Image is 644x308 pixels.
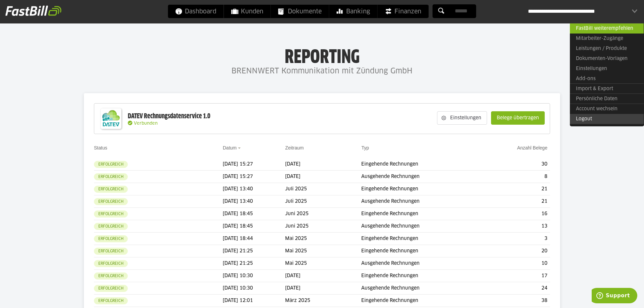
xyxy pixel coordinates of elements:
a: Zeitraum [285,145,304,150]
td: Juli 2025 [285,183,361,195]
sl-badge: Erfolgreich [94,210,128,218]
td: Ausgehende Rechnungen [361,195,482,208]
a: FastBill weiterempfehlen [570,23,644,34]
a: Mitarbeiter-Zugänge [570,34,644,44]
td: [DATE] 13:40 [223,183,285,195]
a: Dokumenten-Vorlagen [570,54,644,64]
sl-badge: Erfolgreich [94,186,128,193]
td: Mai 2025 [285,233,361,245]
td: 13 [482,220,550,233]
span: Finanzen [385,5,421,18]
span: Kunden [231,5,263,18]
img: fastbill_logo_white.png [5,5,61,16]
td: 20 [482,245,550,257]
span: Dokumente [278,5,322,18]
a: Einstellungen [570,64,644,74]
td: Ausgehende Rechnungen [361,220,482,233]
td: [DATE] 18:45 [223,208,285,220]
td: [DATE] 21:25 [223,257,285,270]
a: Leistungen / Produkte [570,44,644,54]
sl-badge: Erfolgreich [94,272,128,280]
td: [DATE] 15:27 [223,171,285,183]
td: [DATE] 10:30 [223,282,285,295]
sl-badge: Erfolgreich [94,285,128,292]
td: Ausgehende Rechnungen [361,282,482,295]
a: Account wechseln [570,104,644,114]
td: [DATE] [285,171,361,183]
a: Banking [329,5,377,18]
td: [DATE] 12:01 [223,295,285,307]
sl-badge: Erfolgreich [94,161,128,168]
sl-badge: Erfolgreich [94,235,128,242]
a: Import & Export [570,83,644,94]
sl-button: Belege übertragen [491,111,545,125]
td: [DATE] 10:30 [223,270,285,282]
td: Ausgehende Rechnungen [361,257,482,270]
a: Dokumente [271,5,329,18]
div: DATEV Rechnungsdatenservice 1.0 [128,112,210,121]
td: Juni 2025 [285,220,361,233]
iframe: Öffnet ein Widget, in dem Sie weitere Informationen finden [592,288,637,305]
a: Logout [570,114,644,124]
sl-button: Einstellungen [437,111,487,125]
td: 38 [482,295,550,307]
td: Juni 2025 [285,208,361,220]
sl-badge: Erfolgreich [94,173,128,180]
td: 10 [482,257,550,270]
span: Banking [337,5,370,18]
td: [DATE] 18:44 [223,233,285,245]
td: Mai 2025 [285,257,361,270]
td: Eingehende Rechnungen [361,245,482,257]
td: 3 [482,233,550,245]
td: [DATE] 13:40 [223,195,285,208]
td: [DATE] [285,270,361,282]
a: Dashboard [168,5,224,18]
td: Eingehende Rechnungen [361,270,482,282]
a: Anzahl Belege [517,145,547,150]
td: 17 [482,270,550,282]
td: Eingehende Rechnungen [361,183,482,195]
span: Verbunden [134,121,158,126]
sl-badge: Erfolgreich [94,248,128,255]
td: 24 [482,282,550,295]
img: sort_desc.gif [238,147,242,149]
sl-badge: Erfolgreich [94,297,128,304]
h1: Reporting [67,47,577,65]
sl-badge: Erfolgreich [94,260,128,267]
a: Status [94,145,107,150]
td: [DATE] 15:27 [223,158,285,171]
td: Mai 2025 [285,245,361,257]
span: Dashboard [175,5,216,18]
td: 30 [482,158,550,171]
td: März 2025 [285,295,361,307]
td: Eingehende Rechnungen [361,233,482,245]
a: Finanzen [378,5,429,18]
img: DATEV-Datenservice Logo [98,105,124,132]
a: Typ [361,145,369,150]
td: 8 [482,171,550,183]
td: [DATE] 18:45 [223,220,285,233]
sl-badge: Erfolgreich [94,223,128,230]
a: Datum [223,145,236,150]
td: 21 [482,195,550,208]
a: Add-ons [570,74,644,84]
a: Persönliche Daten [570,94,644,104]
td: [DATE] [285,158,361,171]
sl-badge: Erfolgreich [94,198,128,205]
td: [DATE] 21:25 [223,245,285,257]
td: Eingehende Rechnungen [361,158,482,171]
td: [DATE] [285,282,361,295]
td: 16 [482,208,550,220]
a: Kunden [224,5,271,18]
td: 21 [482,183,550,195]
td: Eingehende Rechnungen [361,208,482,220]
td: Eingehende Rechnungen [361,295,482,307]
td: Juli 2025 [285,195,361,208]
td: Ausgehende Rechnungen [361,171,482,183]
